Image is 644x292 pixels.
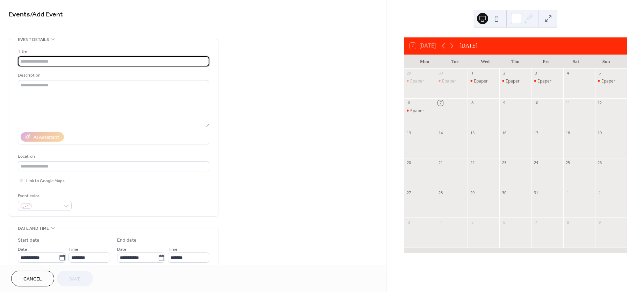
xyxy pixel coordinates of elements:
button: Cancel [11,271,54,286]
div: 1 [470,71,475,76]
div: 4 [565,71,571,76]
div: Epaper [595,78,627,84]
div: Epaper [506,78,520,84]
span: Link to Google Maps [26,177,65,185]
a: Events [9,8,30,21]
div: Title [18,48,208,55]
div: Fri [530,55,561,69]
span: Date and time [18,225,49,232]
div: 24 [533,160,538,165]
div: Epaper [531,78,563,84]
div: 25 [565,160,571,165]
div: 1 [565,190,571,195]
div: 27 [406,190,411,195]
div: 20 [406,160,411,165]
div: 3 [406,220,411,225]
div: Sun [591,55,621,69]
div: Location [18,153,208,160]
div: 8 [470,100,475,106]
div: 31 [533,190,538,195]
div: 23 [501,160,507,165]
div: [DATE] [460,42,478,50]
div: 14 [438,130,443,135]
div: 17 [533,130,538,135]
div: 2 [597,190,602,195]
div: End date [117,237,137,244]
div: Epaper [537,78,551,84]
div: 9 [597,220,602,225]
div: 13 [406,130,411,135]
div: Epaper [601,78,615,84]
div: 26 [597,160,602,165]
span: Cancel [23,276,42,283]
span: Time [168,246,178,253]
div: 29 [406,71,411,76]
div: 6 [406,100,411,106]
span: / Add Event [30,8,63,21]
span: Time [68,246,78,253]
div: Epaper [442,78,456,84]
div: Epaper [410,108,424,114]
div: Start date [18,237,39,244]
span: Date [117,246,126,253]
div: 22 [470,160,475,165]
div: 4 [438,220,443,225]
div: 6 [501,220,507,225]
div: 2 [501,71,507,76]
div: 11 [565,100,571,106]
div: 5 [470,220,475,225]
div: 10 [533,100,538,106]
span: Event details [18,36,49,43]
div: Epaper [474,78,488,84]
div: Tue [440,55,470,69]
div: Mon [410,55,440,69]
div: 21 [438,160,443,165]
div: 9 [501,100,507,106]
div: Epaper [404,78,436,84]
div: 28 [438,190,443,195]
div: Epaper [410,78,424,84]
div: 15 [470,130,475,135]
div: Wed [470,55,500,69]
span: Date [18,246,27,253]
div: Epaper [436,78,468,84]
div: Thu [500,55,531,69]
div: 19 [597,130,602,135]
div: 30 [501,190,507,195]
div: 5 [597,71,602,76]
div: Sat [561,55,591,69]
div: 12 [597,100,602,106]
div: 8 [565,220,571,225]
div: Event color [18,192,70,200]
div: 16 [501,130,507,135]
div: 29 [470,190,475,195]
div: Epaper [404,108,436,114]
div: Description [18,72,208,79]
div: 3 [533,71,538,76]
div: Epaper [468,78,499,84]
div: Epaper [499,78,531,84]
div: 30 [438,71,443,76]
div: 7 [533,220,538,225]
div: 18 [565,130,571,135]
div: 7 [438,100,443,106]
